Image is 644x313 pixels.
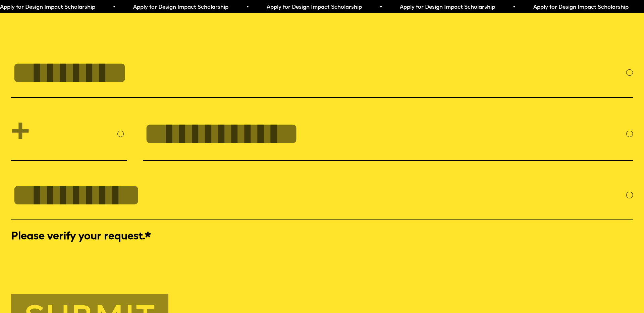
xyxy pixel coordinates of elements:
[11,246,113,272] iframe: reCAPTCHA
[112,5,115,10] span: •
[512,5,515,10] span: •
[246,5,249,10] span: •
[379,5,382,10] span: •
[11,230,633,244] label: Please verify your request.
